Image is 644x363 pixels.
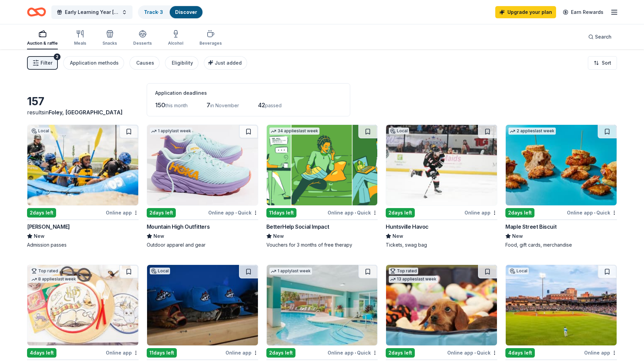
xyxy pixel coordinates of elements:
[27,108,139,116] div: results
[102,27,117,49] button: Snacks
[34,232,45,240] span: New
[389,268,418,274] div: Top rated
[508,268,529,274] div: Local
[106,348,139,357] div: Online app
[65,8,119,16] span: Early Learning Year [DATE]-[DATE] Fall Festival and Yard Sale
[102,41,117,46] div: Snacks
[175,9,197,15] a: Discover
[505,223,556,231] div: Maple Street Biscuit
[27,208,56,218] div: 2 days left
[355,350,356,356] span: •
[41,59,52,67] span: Filter
[27,242,139,248] div: Admission passes
[386,348,415,358] div: 2 days left
[266,223,329,231] div: BetterHelp Social Impact
[172,59,193,67] div: Eligibility
[567,208,617,217] div: Online app Quick
[49,109,123,116] span: Foley, [GEOGRAPHIC_DATA]
[386,124,497,248] a: Image for Huntsville HavocLocal2days leftOnline appHuntsville HavocNewTickets, swag bag
[27,4,46,20] a: Home
[508,128,556,135] div: 2 applies last week
[258,101,265,109] span: 42
[266,242,378,248] div: Vouchers for 3 months of free therapy
[51,5,133,19] button: Early Learning Year [DATE]-[DATE] Fall Festival and Yard Sale
[27,56,58,70] button: Filter2
[505,348,535,358] div: 4 days left
[495,6,556,18] a: Upgrade your plan
[386,125,497,205] img: Image for Huntsville Havoc
[512,232,523,240] span: New
[199,41,222,46] div: Beverages
[30,268,59,274] div: Top rated
[30,276,77,283] div: 8 applies last week
[204,56,247,70] button: Just added
[44,109,123,116] span: in
[27,95,139,108] div: 157
[147,242,258,248] div: Outdoor apparel and gear
[74,41,86,46] div: Meals
[165,56,198,70] button: Eligibility
[155,101,165,109] span: 150
[447,348,497,357] div: Online app Quick
[559,6,607,18] a: Earn Rewards
[150,128,192,135] div: 1 apply last week
[210,103,239,108] span: in November
[27,125,138,205] img: Image for Montgomery Whitewater
[63,56,124,70] button: Application methods
[136,59,154,67] div: Causes
[474,350,476,356] span: •
[147,125,258,205] img: Image for Mountain High Outfitters
[392,232,403,240] span: New
[269,128,319,135] div: 34 applies last week
[215,60,242,66] span: Just added
[138,5,203,19] button: Track· 3Discover
[147,223,210,231] div: Mountain High Outfitters
[386,223,429,231] div: Huntsville Havoc
[147,208,176,218] div: 2 days left
[266,348,295,358] div: 2 days left
[150,268,170,274] div: Local
[165,103,188,108] span: this month
[70,59,119,67] div: Application methods
[386,242,497,248] div: Tickets, swag bag
[225,348,258,357] div: Online app
[328,348,378,357] div: Online app Quick
[506,125,617,205] img: Image for Maple Street Biscuit
[133,41,152,46] div: Desserts
[30,128,50,134] div: Local
[27,348,56,358] div: 4 days left
[235,210,237,215] span: •
[505,208,534,218] div: 2 days left
[389,276,438,283] div: 13 applies last week
[267,125,378,205] img: Image for BetterHelp Social Impact
[147,348,177,358] div: 11 days left
[147,124,258,248] a: Image for Mountain High Outfitters1 applylast week2days leftOnline app•QuickMountain High Outfitt...
[355,210,356,215] span: •
[602,59,611,67] span: Sort
[328,208,378,217] div: Online app Quick
[168,27,183,49] button: Alcohol
[583,30,617,44] button: Search
[27,27,58,49] button: Auction & raffle
[273,232,284,240] span: New
[207,101,210,109] span: 7
[106,208,139,217] div: Online app
[27,265,138,345] img: Image for Oriental Trading
[144,9,163,15] a: Track· 3
[506,265,617,345] img: Image for Montgomery Biscuits
[27,223,70,231] div: [PERSON_NAME]
[27,41,58,46] div: Auction & raffle
[265,103,282,108] span: passed
[266,208,296,218] div: 11 days left
[153,232,164,240] span: New
[54,53,61,60] div: 2
[27,124,139,248] a: Image for Montgomery WhitewaterLocal2days leftOnline app[PERSON_NAME]NewAdmission passes
[168,41,183,46] div: Alcohol
[147,265,258,345] img: Image for Rocket City Trash Pandas
[505,124,617,248] a: Image for Maple Street Biscuit2 applieslast week2days leftOnline app•QuickMaple Street BiscuitNew...
[389,128,409,134] div: Local
[386,265,497,345] img: Image for BarkBox
[594,210,595,215] span: •
[588,56,617,70] button: Sort
[595,33,612,41] span: Search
